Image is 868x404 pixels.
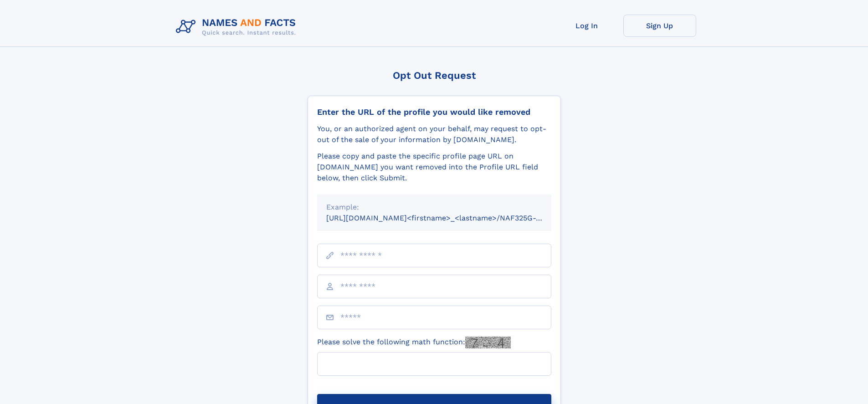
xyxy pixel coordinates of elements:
[317,151,551,184] div: Please copy and paste the specific profile page URL on [DOMAIN_NAME] you want removed into the Pr...
[317,123,551,145] div: You, or an authorized agent on your behalf, may request to opt-out of the sale of your informatio...
[326,202,542,213] div: Example:
[172,15,303,39] img: Logo Names and Facts
[308,70,561,81] div: Opt Out Request
[623,15,696,37] a: Sign Up
[317,107,551,117] div: Enter the URL of the profile you would like removed
[326,214,569,222] small: [URL][DOMAIN_NAME]<firstname>_<lastname>/NAF325G-xxxxxxxx
[317,337,511,348] label: Please solve the following math function:
[550,15,623,37] a: Log In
